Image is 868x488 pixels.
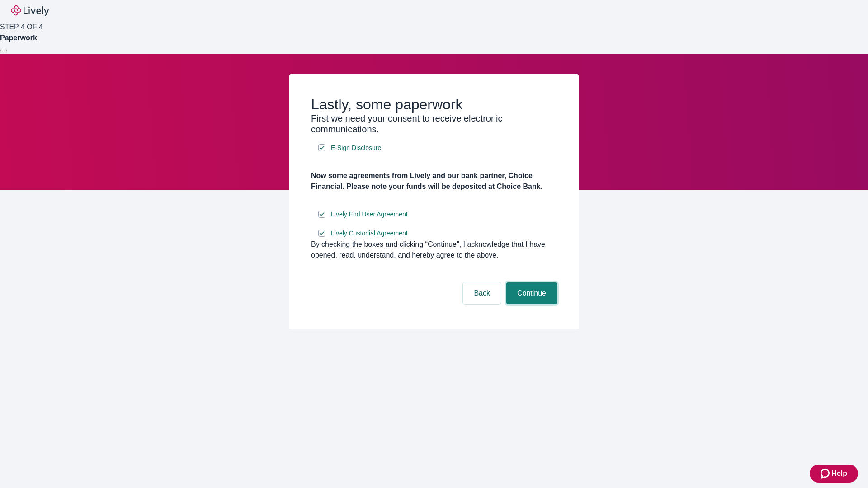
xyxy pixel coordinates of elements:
a: e-sign disclosure document [329,142,383,154]
a: e-sign disclosure document [329,228,410,239]
span: Lively Custodial Agreement [331,229,408,238]
button: Zendesk support iconHelp [810,465,858,483]
div: By checking the boxes and clicking “Continue", I acknowledge that I have opened, read, understand... [311,239,557,261]
h4: Now some agreements from Lively and our bank partner, Choice Financial. Please note your funds wi... [311,170,557,192]
button: Continue [506,282,557,304]
span: Help [831,468,847,479]
h3: First we need your consent to receive electronic communications. [311,113,557,135]
img: Lively [11,5,49,16]
svg: Zendesk support icon [821,468,831,479]
button: Back [463,282,501,304]
span: Lively End User Agreement [331,210,408,219]
a: e-sign disclosure document [329,209,410,220]
h2: Lastly, some paperwork [311,96,557,113]
span: E-Sign Disclosure [331,143,381,153]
